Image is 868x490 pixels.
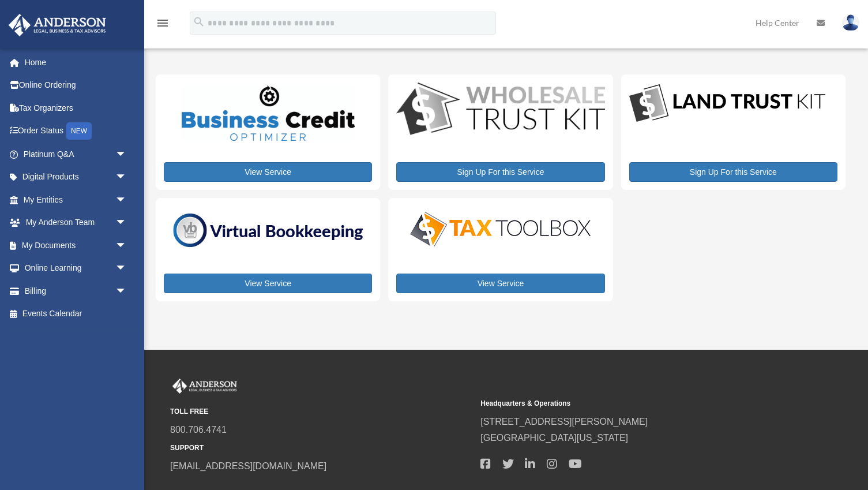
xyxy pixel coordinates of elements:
img: LandTrust_lgo-1.jpg [629,83,825,125]
a: [GEOGRAPHIC_DATA][US_STATE] [480,433,628,443]
small: TOLL FREE [170,406,472,418]
a: [STREET_ADDRESS][PERSON_NAME] [480,417,648,427]
a: Sign Up For this Service [396,162,604,182]
a: View Service [164,162,372,182]
a: Order StatusNEW [8,119,144,143]
i: menu [156,16,170,30]
a: Online Learningarrow_drop_down [8,257,144,280]
a: View Service [164,274,372,293]
span: arrow_drop_down [115,211,138,235]
a: My Anderson Teamarrow_drop_down [8,211,144,234]
img: Anderson Advisors Platinum Portal [5,14,110,36]
img: Anderson Advisors Platinum Portal [170,379,239,394]
small: Headquarters & Operations [480,398,783,410]
img: WS-Trust-Kit-lgo-1.jpg [396,83,604,137]
a: Home [8,51,144,74]
img: User Pic [842,14,859,31]
small: SUPPORT [170,442,472,454]
a: My Documentsarrow_drop_down [8,234,144,257]
a: Tax Organizers [8,96,144,119]
a: 800.706.4741 [170,425,227,435]
a: Online Ordering [8,74,144,97]
a: Events Calendar [8,302,144,326]
span: arrow_drop_down [115,188,138,212]
span: arrow_drop_down [115,234,138,257]
a: menu [156,20,170,30]
i: search [193,16,205,28]
span: arrow_drop_down [115,166,138,189]
span: arrow_drop_down [115,257,138,280]
span: arrow_drop_down [115,279,138,303]
a: [EMAIL_ADDRESS][DOMAIN_NAME] [170,461,326,471]
a: Platinum Q&Aarrow_drop_down [8,143,144,166]
a: My Entitiesarrow_drop_down [8,188,144,211]
div: NEW [66,122,92,140]
a: View Service [396,274,604,293]
span: arrow_drop_down [115,143,138,166]
a: Digital Productsarrow_drop_down [8,166,138,189]
a: Billingarrow_drop_down [8,279,144,302]
a: Sign Up For this Service [629,162,837,182]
